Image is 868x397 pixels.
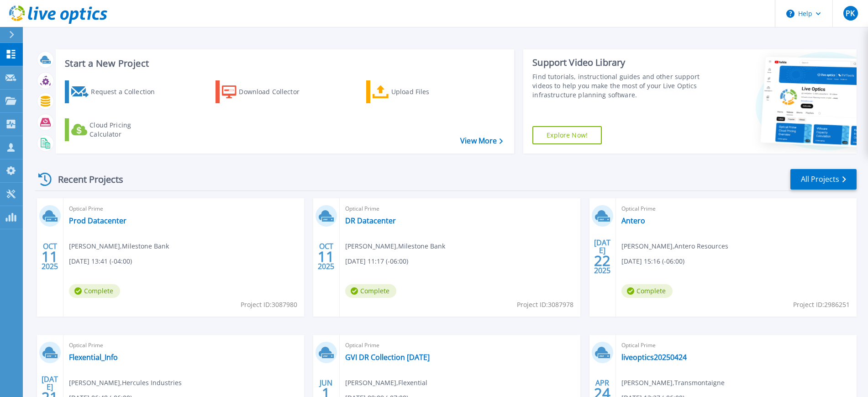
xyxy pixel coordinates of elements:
[41,240,58,273] div: OCT 2025
[621,204,851,214] span: Optical Prime
[594,257,610,265] span: 22
[42,253,58,260] span: 11
[69,256,132,266] span: [DATE] 13:41 (-04:00)
[69,353,118,362] a: Flexential_Info
[391,83,464,101] div: Upload Files
[793,300,850,310] span: Project ID: 2986251
[241,300,297,310] span: Project ID: 3087980
[460,137,503,145] a: View More
[517,300,573,310] span: Project ID: 3087978
[621,241,728,251] span: [PERSON_NAME] , Antero Resources
[532,72,702,100] div: Find tutorials, instructional guides and other support videos to help you make the most of your L...
[621,378,725,388] span: [PERSON_NAME] , Transmontaigne
[69,204,299,214] span: Optical Prime
[621,284,673,298] span: Complete
[790,169,857,190] a: All Projects
[621,216,645,225] a: Antero
[91,83,164,101] div: Request a Collection
[89,121,163,139] div: Cloud Pricing Calculator
[366,80,468,103] a: Upload Files
[69,340,299,350] span: Optical Prime
[322,389,330,397] span: 1
[317,240,335,273] div: OCT 2025
[345,284,396,298] span: Complete
[35,168,136,191] div: Recent Projects
[532,126,602,144] a: Explore Now!
[621,353,687,362] a: liveoptics20250424
[69,241,169,251] span: [PERSON_NAME] , Milestone Bank
[345,353,430,362] a: GVI DR Collection [DATE]
[239,83,312,101] div: Download Collector
[318,253,334,260] span: 11
[216,80,317,103] a: Download Collector
[846,10,855,17] span: PK
[69,216,126,225] a: Prod Datacenter
[65,118,167,141] a: Cloud Pricing Calculator
[345,256,408,266] span: [DATE] 11:17 (-06:00)
[345,216,396,225] a: DR Datacenter
[621,256,684,266] span: [DATE] 15:16 (-06:00)
[594,389,610,397] span: 24
[345,204,575,214] span: Optical Prime
[345,378,427,388] span: [PERSON_NAME] , Flexential
[345,340,575,350] span: Optical Prime
[65,58,502,69] h3: Start a New Project
[594,240,611,273] div: [DATE] 2025
[345,241,445,251] span: [PERSON_NAME] , Milestone Bank
[69,284,120,298] span: Complete
[69,378,182,388] span: [PERSON_NAME] , Hercules Industries
[621,340,851,350] span: Optical Prime
[532,57,702,69] div: Support Video Library
[65,80,167,103] a: Request a Collection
